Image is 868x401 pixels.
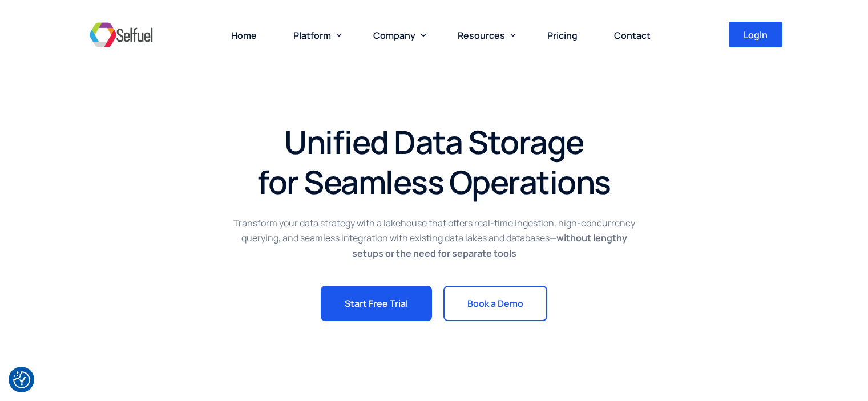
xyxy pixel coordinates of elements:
span: Pricing [547,29,578,42]
span: Home [231,29,257,42]
span: Contact [614,29,651,42]
h1: for Seamless Operations [156,162,713,202]
strong: —without lengthy setups or the need for separate tools [352,232,627,259]
a: Start Free Trial [321,286,432,321]
span: Platform [293,29,331,42]
p: Transform your data strategy with a lakehouse that offers real-time ingestion, high-concurrency q... [232,216,636,261]
span: Company [373,29,415,42]
button: Cookie Settings [13,371,30,388]
span: Resources [458,29,505,42]
span: Start Free Trial [345,299,408,308]
img: Selfuel - Democratizing Innovation [86,18,156,52]
span: Book a Demo [467,299,523,308]
img: Revisit consent button [13,371,30,388]
a: Book a Demo [443,286,547,321]
a: Login [729,22,782,47]
span: Login [744,30,768,39]
h1: Unified Data Storage [156,122,713,162]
